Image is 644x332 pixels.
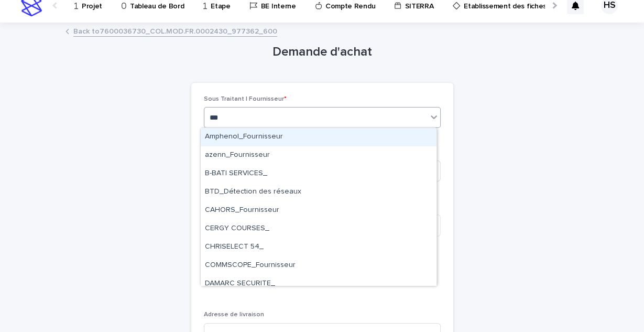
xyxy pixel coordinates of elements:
div: Amphenol_Fournisseur [201,128,436,146]
div: COMMSCOPE_Fournisseur [201,256,436,275]
div: CAHORS_Fournisseur [201,201,436,220]
div: B-BATI SERVICES_ [201,165,436,183]
h1: Demande d'achat [191,45,453,60]
div: CERGY COURSES_ [201,220,436,238]
span: Adresse de livraison [204,312,264,318]
a: Back to7600036730_COL.MOD.FR.0002430_977362_600 [73,25,277,37]
div: CHRISELECT 54_ [201,238,436,256]
div: DAMARC SECURITE_ [201,275,436,293]
div: BTD_Détection des réseaux [201,183,436,201]
div: azenn_Fournisseur [201,146,436,165]
span: Sous Traitant | Fournisseur [204,96,287,102]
